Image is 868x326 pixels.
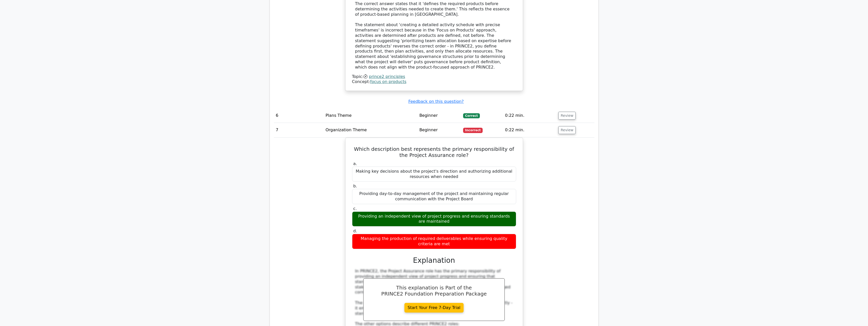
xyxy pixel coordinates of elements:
a: Start Your Free 7-Day Trial [404,303,464,313]
span: a. [353,161,357,166]
td: 6 [274,108,324,123]
div: Concept: [352,79,516,85]
span: b. [353,184,357,188]
div: Topic: [352,74,516,79]
td: Organization Theme [323,123,417,137]
a: Feedback on this question? [408,99,464,104]
span: c. [353,206,357,211]
h5: Which description best represents the primary responsibility of the Project Assurance role? [352,146,517,158]
td: Plans Theme [323,108,417,123]
div: Providing day-to-day management of the project and maintaining regular communication with the Pro... [352,189,516,204]
span: d. [353,229,357,233]
div: Making key decisions about the project's direction and authorizing additional resources when needed [352,167,516,182]
div: Managing the production of required deliverables while ensuring quality criteria are met [352,234,516,249]
button: Review [558,112,576,120]
td: 0:22 min. [503,123,556,137]
h3: Explanation [355,256,513,265]
td: Beginner [417,123,461,137]
div: Providing an independent view of project progress and ensuring standards are maintained [352,211,516,227]
button: Review [558,126,576,134]
a: focus on products [370,79,406,84]
td: Beginner [417,108,461,123]
td: 0:22 min. [503,108,556,123]
span: Incorrect [463,128,483,133]
span: Correct [463,113,480,118]
a: prince2 principles [369,74,405,79]
td: 7 [274,123,324,137]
